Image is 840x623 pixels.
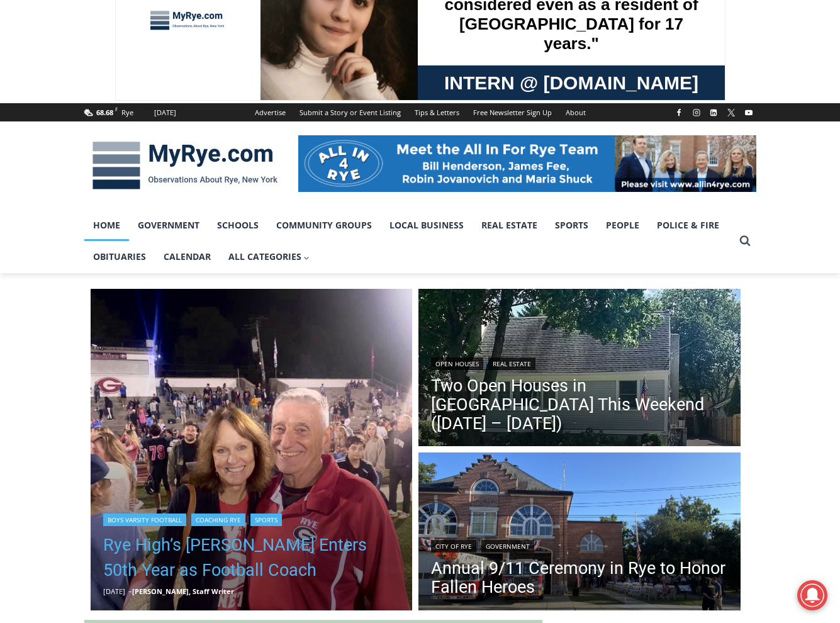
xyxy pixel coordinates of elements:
a: Schools [208,210,267,241]
a: Linkedin [706,105,721,120]
nav: Secondary Navigation [248,103,593,121]
div: "I learned about the history of a place I’d honestly never considered even as a resident of [GEOG... [318,1,595,122]
a: Police & Fire [648,210,728,241]
a: Sports [250,514,282,526]
img: (PHOTO: The City of Rye 9-11 ceremony on Wednesday, September 11, 2024. It was the 23rd anniversa... [418,452,741,614]
a: Instagram [689,105,704,120]
img: 134-136 Dearborn Avenue [418,289,741,450]
a: Read More Two Open Houses in Rye This Weekend (September 6 – 7) [418,289,741,450]
a: Two Open Houses in [GEOGRAPHIC_DATA] This Weekend ([DATE] – [DATE]) [431,376,728,433]
button: Child menu of All Categories [220,241,319,272]
a: [PERSON_NAME], Staff Writer [132,587,234,596]
a: Government [481,540,534,553]
a: City of Rye [431,540,476,553]
a: About [559,103,593,121]
a: Tips & Letters [408,103,466,121]
a: Intern @ [DOMAIN_NAME] [303,122,610,157]
span: Open Tues. - Sun. [PHONE_NUMBER] [4,130,123,177]
a: Local Business [381,210,473,241]
a: Community Groups [267,210,381,241]
div: | | [103,511,400,526]
a: Rye High’s [PERSON_NAME] Enters 50th Year as Football Coach [103,532,400,583]
a: Home [84,210,129,241]
a: Government [129,210,208,241]
time: [DATE] [103,587,125,596]
a: Submit a Story or Event Listing [293,103,408,121]
div: Located at [STREET_ADDRESS][PERSON_NAME] [130,79,185,150]
a: Free Newsletter Sign Up [466,103,559,121]
a: Read More Rye High’s Dino Garr Enters 50th Year as Football Coach [91,289,413,611]
span: Intern @ [DOMAIN_NAME] [329,125,583,154]
a: Real Estate [473,210,546,241]
a: Real Estate [488,357,535,370]
a: Facebook [671,105,686,120]
div: [DATE] [154,107,176,118]
img: MyRye.com [84,133,286,198]
img: (PHOTO: Garr and his wife Cathy on the field at Rye High School's Nugent Stadium.) [91,289,413,611]
a: Calendar [155,241,220,272]
a: X [724,105,739,120]
a: Open Tues. - Sun. [PHONE_NUMBER] [1,126,126,157]
a: Annual 9/11 Ceremony in Rye to Honor Fallen Heroes [431,559,728,597]
a: YouTube [741,105,756,120]
button: View Search Form [734,230,756,252]
a: Obituaries [84,241,155,272]
nav: Primary Navigation [84,210,734,273]
a: Coaching Rye [191,514,245,526]
a: People [597,210,648,241]
div: Rye [121,107,133,118]
a: Boys Varsity Football [103,514,186,526]
a: Advertise [248,103,293,121]
span: – [128,587,132,596]
a: Read More Annual 9/11 Ceremony in Rye to Honor Fallen Heroes [418,452,741,614]
span: 68.68 [96,108,113,117]
span: F [115,106,118,113]
img: All in for Rye [298,135,756,192]
a: Open Houses [431,357,483,370]
a: Sports [546,210,597,241]
div: | [431,537,728,553]
div: | [431,355,728,370]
